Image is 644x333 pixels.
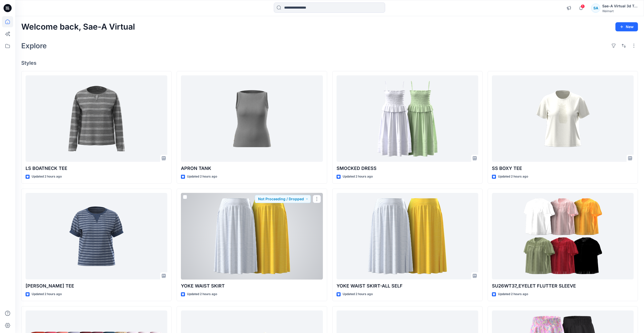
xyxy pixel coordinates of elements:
a: SU26WT37_EYELET FLUTTER SLEEVE [492,193,634,280]
p: Updated 2 hours ago [343,174,373,179]
div: Sae-A Virtual 3d Team [602,3,638,9]
p: Updated 2 hours ago [187,292,217,297]
a: LS BOATNECK TEE [26,75,167,162]
p: Updated 2 hours ago [32,174,62,179]
p: Updated 2 hours ago [32,292,62,297]
h2: Welcome back, Sae-A Virtual [21,22,135,32]
div: SA [591,4,600,13]
a: SS RINGER TEE [26,193,167,280]
a: SS BOXY TEE [492,75,634,162]
span: 1 [581,4,585,8]
h4: Styles [21,60,638,66]
p: YOKE WAIST SKIRT-ALL SELF [337,282,478,290]
a: APRON TANK [181,75,323,162]
a: YOKE WAIST SKIRT [181,193,323,280]
p: APRON TANK [181,165,323,172]
p: Updated 2 hours ago [498,174,528,179]
div: Walmart [602,9,638,13]
a: YOKE WAIST SKIRT-ALL SELF [337,193,478,280]
p: SS BOXY TEE [492,165,634,172]
h2: Explore [21,42,47,50]
p: LS BOATNECK TEE [26,165,167,172]
p: Updated 2 hours ago [343,292,373,297]
p: Updated 2 hours ago [498,292,528,297]
a: SMOCKED DRESS [337,75,478,162]
p: Updated 2 hours ago [187,174,217,179]
p: [PERSON_NAME] TEE [26,282,167,290]
p: YOKE WAIST SKIRT [181,282,323,290]
p: SMOCKED DRESS [337,165,478,172]
button: New [615,22,638,31]
p: SU26WT37_EYELET FLUTTER SLEEVE [492,282,634,290]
